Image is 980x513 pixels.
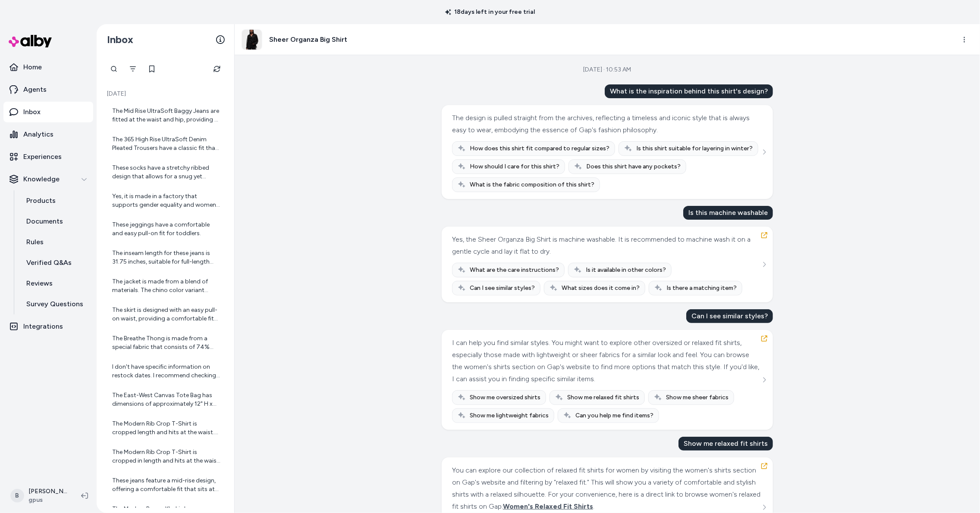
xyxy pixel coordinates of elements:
[124,60,141,78] button: Filter
[105,471,226,499] a: These jeans feature a mid-rise design, offering a comfortable fit that sits at the natural waist.
[586,266,666,274] span: Is it available in other colors?
[269,34,347,45] h3: Sheer Organza Big Shirt
[112,249,220,266] div: The inseam length for these jeans is 31.75 inches, suitable for full-length wear.
[470,266,559,274] span: What are the care instructions?
[584,65,631,74] div: [DATE] · 10:53 AM
[112,164,220,181] div: These socks have a stretchy ribbed design that allows for a snug yet comfortable fit, similar to ...
[105,329,226,357] a: The Breathe Thong is made from a special fabric that consists of 74% Polyester, 18% Lyocell Lenzi...
[26,216,63,227] p: Documents
[105,301,226,328] a: The skirt is designed with an easy pull-on waist, providing a comfortable fit for toddlers. It hi...
[105,443,226,470] a: The Modern Rib Crop T-Shirt is cropped in length and hits at the waist. It has a slim and stretch...
[26,278,53,289] p: Reviews
[759,259,770,270] button: See more
[105,386,226,414] a: The East-West Canvas Tote Bag has dimensions of approximately 12" H x 4.5" W x 19" L. Depending o...
[3,102,93,122] a: Inbox
[575,411,653,420] span: Can you help me find items?
[105,90,226,98] p: [DATE]
[112,334,220,351] div: The Breathe Thong is made from a special fabric that consists of 74% Polyester, 18% Lyocell Lenzi...
[18,211,93,232] a: Documents
[28,487,67,496] p: [PERSON_NAME]
[470,411,549,420] span: Show me lightweight fabrics
[605,84,773,98] div: What is the inspiration behind this shirt's design?
[678,437,773,451] div: Show me relaxed fit shirts
[105,358,226,385] a: I don't have specific information on restock dates. I recommend checking the product detail page ...
[112,420,220,437] div: The Modern Rib Crop T-Shirt is cropped length and hits at the waist. However, the exact length in...
[23,174,60,184] p: Knowledge
[452,233,760,258] div: Yes, the Sheer Organza Big Shirt is machine washable. It is recommended to machine wash it on a g...
[18,190,93,211] a: Products
[112,476,220,494] div: These jeans feature a mid-rise design, offering a comfortable fit that sits at the natural waist.
[112,448,220,465] div: The Modern Rib Crop T-Shirt is cropped in length and hits at the waist. It has a slim and stretch...
[470,393,540,402] span: Show me oversized shirts
[18,294,93,314] a: Survey Questions
[23,321,63,332] p: Integrations
[3,57,93,78] a: Home
[105,215,226,243] a: These jeggings have a comfortable and easy pull-on fit for toddlers.
[759,375,770,385] button: See more
[28,496,67,504] span: gpus
[562,284,640,292] span: What sizes does it come in?
[26,237,44,247] p: Rules
[112,363,220,380] div: I don't have specific information on restock dates. I recommend checking the product detail page ...
[23,129,53,140] p: Analytics
[3,316,93,337] a: Integrations
[112,306,220,323] div: The skirt is designed with an easy pull-on waist, providing a comfortable fit for toddlers. It hi...
[470,284,535,292] span: Can I see similar styles?
[686,309,773,323] div: Can I see similar styles?
[666,284,737,292] span: Is there a matching item?
[105,244,226,271] a: The inseam length for these jeans is 31.75 inches, suitable for full-length wear.
[567,393,639,402] span: Show me relaxed fit shirts
[105,102,226,129] a: The Mid Rise UltraSoft Baggy Jeans are fitted at the waist and hip, providing a comfortable fit w...
[10,489,24,503] span: B
[112,277,220,295] div: The jacket is made from a blend of materials. The chino color variant consists of 98% cotton and ...
[112,391,220,408] div: The East-West Canvas Tote Bag has dimensions of approximately 12" H x 4.5" W x 19" L. Depending o...
[105,272,226,300] a: The jacket is made from a blend of materials. The chino color variant consists of 98% cotton and ...
[26,258,72,268] p: Verified Q&As
[26,196,56,206] p: Products
[23,84,47,95] p: Agents
[9,35,52,47] img: alby Logo
[112,192,220,209] div: Yes, it is made in a factory that supports gender equality and women's empowerment.
[26,299,83,309] p: Survey Questions
[3,79,93,100] a: Agents
[105,159,226,186] a: These socks have a stretchy ribbed design that allows for a snug yet comfortable fit, similar to ...
[23,107,41,117] p: Inbox
[683,206,773,220] div: Is this machine washable
[470,144,609,153] span: How does this shirt fit compared to regular sizes?
[112,135,220,152] div: The 365 High Rise UltraSoft Denim Pleated Trousers have a classic fit that fits close at the wais...
[107,33,133,46] h2: Inbox
[23,152,62,162] p: Experiences
[452,337,760,385] div: I can help you find similar styles. You might want to explore other oversized or relaxed fit shir...
[3,124,93,145] a: Analytics
[242,30,262,50] img: cn60445627.jpg
[3,146,93,167] a: Experiences
[759,147,770,157] button: See more
[3,169,93,190] button: Knowledge
[208,60,226,78] button: Refresh
[470,162,559,171] span: How should I care for this shirt?
[23,62,42,72] p: Home
[666,393,729,402] span: Show me sheer fabrics
[452,464,760,513] div: You can explore our collection of relaxed fit shirts for women by visiting the women's shirts sec...
[586,162,681,171] span: Does this shirt have any pockets?
[470,180,594,189] span: What is the fabric composition of this shirt?
[112,221,220,238] div: These jeggings have a comfortable and easy pull-on fit for toddlers.
[5,482,74,510] button: B[PERSON_NAME]gpus
[105,414,226,442] a: The Modern Rib Crop T-Shirt is cropped length and hits at the waist. However, the exact length in...
[18,273,93,294] a: Reviews
[105,130,226,158] a: The 365 High Rise UltraSoft Denim Pleated Trousers have a classic fit that fits close at the wais...
[105,187,226,215] a: Yes, it is made in a factory that supports gender equality and women's empowerment.
[759,502,770,513] button: See more
[18,232,93,252] a: Rules
[18,252,93,273] a: Verified Q&As
[452,112,760,136] div: The design is pulled straight from the archives, reflecting a timeless and iconic style that is a...
[636,144,753,153] span: Is this shirt suitable for layering in winter?
[440,8,540,16] p: 18 days left in your free trial
[503,502,593,510] span: Women's Relaxed Fit Shirts
[112,107,220,124] div: The Mid Rise UltraSoft Baggy Jeans are fitted at the waist and hip, providing a comfortable fit w...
